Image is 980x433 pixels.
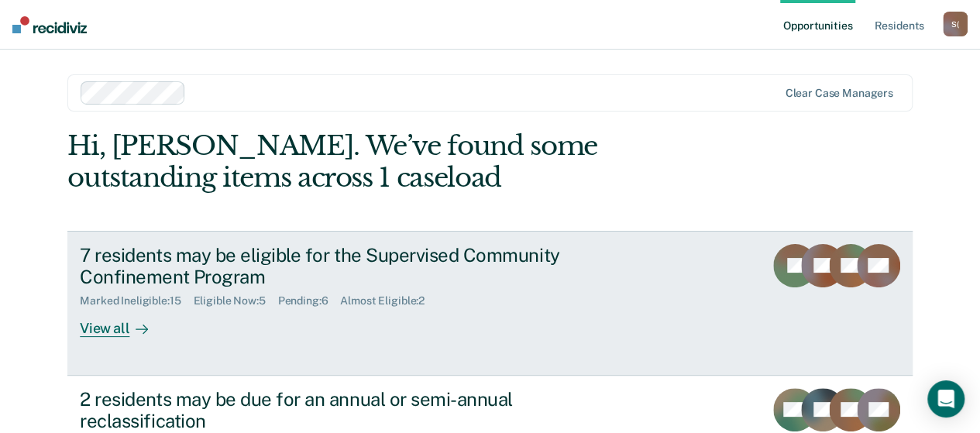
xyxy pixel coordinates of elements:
[12,16,87,33] img: Recidiviz
[80,244,624,289] div: 7 residents may be eligible for the Supervised Community Confinement Program
[193,294,277,308] div: Eligible Now : 5
[340,294,437,308] div: Almost Eligible : 2
[927,380,965,418] div: Open Intercom Messenger
[67,231,913,376] a: 7 residents may be eligible for the Supervised Community Confinement ProgramMarked Ineligible:15E...
[80,308,167,338] div: View all
[785,87,892,100] div: Clear case managers
[278,294,341,308] div: Pending : 6
[80,388,624,433] div: 2 residents may be due for an annual or semi-annual reclassification
[943,12,968,36] div: S (
[943,12,968,36] button: S(
[67,130,743,194] div: Hi, [PERSON_NAME]. We’ve found some outstanding items across 1 caseload
[80,294,193,308] div: Marked Ineligible : 15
